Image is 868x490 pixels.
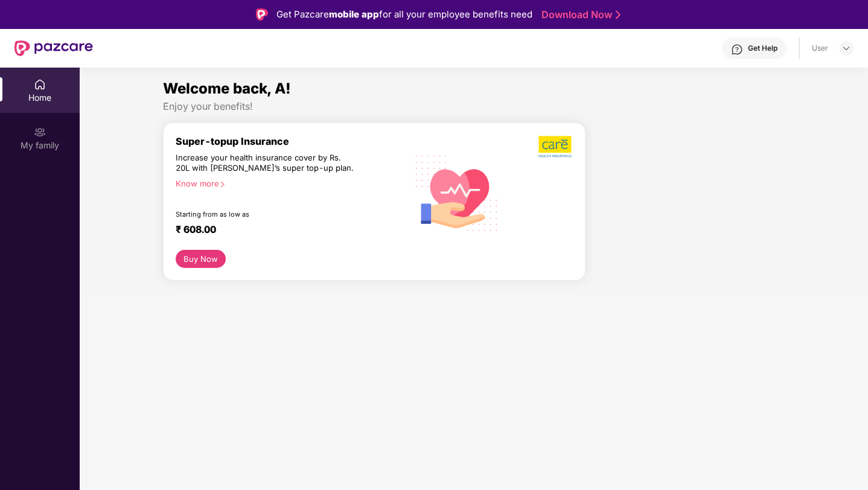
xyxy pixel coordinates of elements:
img: New Pazcare Logo [14,40,93,56]
img: svg+xml;base64,PHN2ZyBpZD0iRHJvcGRvd24tMzJ4MzIiIHhtbG5zPSJodHRwOi8vd3d3LnczLm9yZy8yMDAwL3N2ZyIgd2... [841,43,851,53]
span: Welcome back, A! [163,80,291,97]
div: Enjoy your benefits! [163,100,785,113]
img: Stroke [616,8,621,21]
img: svg+xml;base64,PHN2ZyB4bWxucz0iaHR0cDovL3d3dy53My5vcmcvMjAwMC9zdmciIHhtbG5zOnhsaW5rPSJodHRwOi8vd3... [407,142,507,243]
img: b5dec4f62d2307b9de63beb79f102df3.png [538,135,573,158]
img: svg+xml;base64,PHN2ZyBpZD0iSGVscC0zMngzMiIgeG1sbnM9Imh0dHA6Ly93d3cudzMub3JnLzIwMDAvc3ZnIiB3aWR0aD... [731,43,743,56]
div: ₹ 608.00 [176,223,395,238]
div: User [812,43,828,53]
img: svg+xml;base64,PHN2ZyB3aWR0aD0iMjAiIGhlaWdodD0iMjAiIHZpZXdCb3g9IjAgMCAyMCAyMCIgZmlsbD0ibm9uZSIgeG... [34,126,46,138]
div: Get Help [748,43,777,53]
div: Super-topup Insurance [176,135,407,147]
div: Get Pazcare for all your employee benefits need [276,7,532,22]
span: right [219,181,226,188]
img: Logo [256,8,268,21]
strong: mobile app [329,8,379,20]
div: Know more [176,179,400,187]
div: Starting from as low as [176,210,356,218]
img: svg+xml;base64,PHN2ZyBpZD0iSG9tZSIgeG1sbnM9Imh0dHA6Ly93d3cudzMub3JnLzIwMDAvc3ZnIiB3aWR0aD0iMjAiIG... [34,78,46,91]
button: Buy Now [176,250,226,268]
div: Increase your health insurance cover by Rs. 20L with [PERSON_NAME]’s super top-up plan. [176,153,356,174]
a: Download Now [541,8,617,21]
